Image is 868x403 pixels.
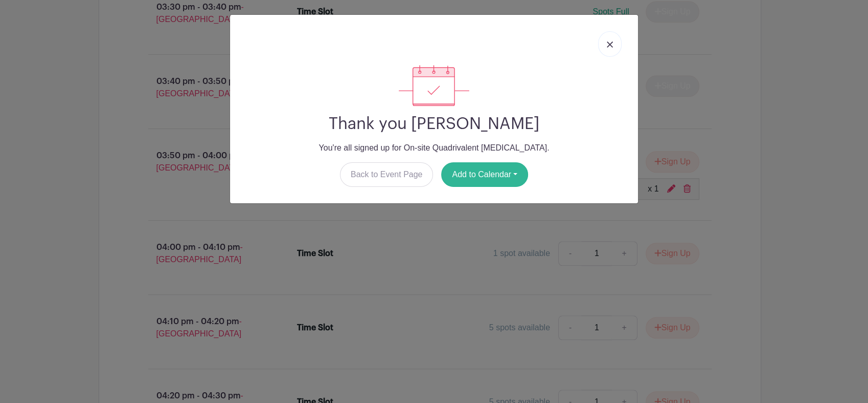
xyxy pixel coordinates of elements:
button: Add to Calendar [441,162,528,187]
p: You're all signed up for On-site Quadrivalent [MEDICAL_DATA]. [238,142,630,154]
a: Back to Event Page [340,162,433,187]
img: signup_complete-c468d5dda3e2740ee63a24cb0ba0d3ce5d8a4ecd24259e683200fb1569d990c8.svg [399,65,469,106]
img: close_button-5f87c8562297e5c2d7936805f587ecaba9071eb48480494691a3f1689db116b3.svg [607,41,613,48]
h2: Thank you [PERSON_NAME] [238,114,630,134]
